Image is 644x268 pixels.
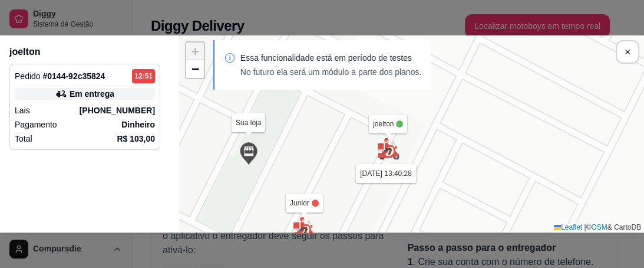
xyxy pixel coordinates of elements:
[117,133,155,145] p: R$ 103,00
[121,119,155,130] p: Dinheiro
[240,66,421,78] p: No futuro ela será um módulo a parte dos planos.
[237,142,260,165] img: Marker
[584,223,586,231] span: |
[591,223,607,231] a: OSM
[554,223,582,231] a: Leaflet
[15,119,57,130] p: Pagamento
[551,223,644,233] div: © & CartoDB
[240,52,421,64] p: Essa funcionalidade está em período de testes
[15,104,30,116] p: Lais
[15,133,32,145] p: Total
[80,104,155,116] p: [PHONE_NUMBER]
[292,216,316,240] img: Marker
[377,137,400,161] img: Marker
